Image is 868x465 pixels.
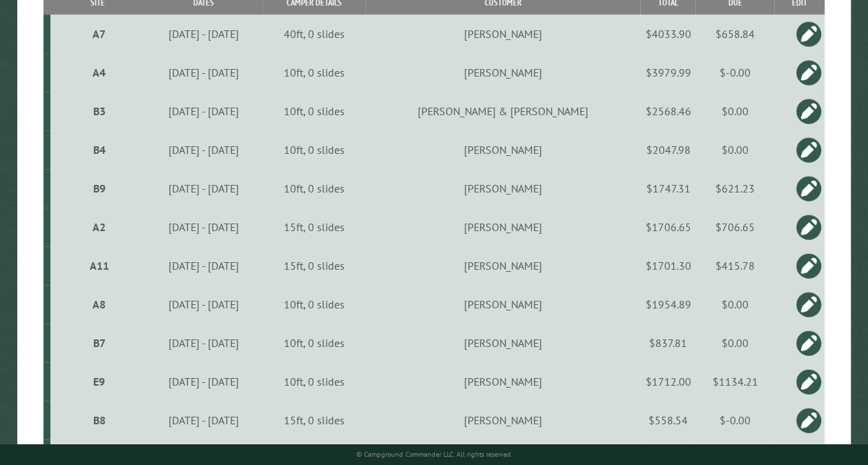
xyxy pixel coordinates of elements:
div: A4 [56,66,143,79]
td: $0.00 [695,285,774,324]
div: [DATE] - [DATE] [147,220,260,234]
td: $1706.65 [640,208,695,246]
td: 15ft, 0 slides [262,208,365,246]
div: [DATE] - [DATE] [147,104,260,118]
td: [PERSON_NAME] [365,285,641,324]
div: [DATE] - [DATE] [147,259,260,273]
td: $2047.98 [640,130,695,169]
td: [PERSON_NAME] [365,208,641,246]
td: $1712.00 [640,362,695,401]
td: $415.78 [695,246,774,285]
td: $0.00 [695,92,774,130]
td: [PERSON_NAME] [365,401,641,439]
td: 10ft, 0 slides [262,53,365,92]
td: $0.00 [695,324,774,362]
div: A2 [56,220,143,234]
div: B8 [56,413,143,427]
td: 10ft, 0 slides [262,324,365,362]
td: [PERSON_NAME] [365,362,641,401]
div: [DATE] - [DATE] [147,27,260,41]
div: B4 [56,143,143,157]
div: A11 [56,259,143,273]
div: [DATE] - [DATE] [147,181,260,195]
td: 10ft, 0 slides [262,169,365,208]
td: $2568.46 [640,92,695,130]
td: [PERSON_NAME] [365,53,641,92]
td: [PERSON_NAME] [365,14,641,53]
td: $-0.00 [695,401,774,439]
td: 10ft, 0 slides [262,130,365,169]
td: [PERSON_NAME] [365,169,641,208]
td: $1747.31 [640,169,695,208]
td: [PERSON_NAME] & [PERSON_NAME] [365,92,641,130]
td: 15ft, 0 slides [262,401,365,439]
td: 10ft, 0 slides [262,285,365,324]
div: [DATE] - [DATE] [147,297,260,311]
td: $558.54 [640,401,695,439]
td: [PERSON_NAME] [365,246,641,285]
td: [PERSON_NAME] [365,130,641,169]
td: $706.65 [695,208,774,246]
td: $0.00 [695,130,774,169]
td: 10ft, 0 slides [262,92,365,130]
td: [PERSON_NAME] [365,324,641,362]
td: $4033.90 [640,14,695,53]
div: [DATE] - [DATE] [147,66,260,79]
div: B9 [56,181,143,195]
small: © Campground Commander LLC. All rights reserved. [356,450,512,459]
td: $837.81 [640,324,695,362]
td: $-0.00 [695,53,774,92]
div: [DATE] - [DATE] [147,375,260,388]
div: A7 [56,27,143,41]
div: [DATE] - [DATE] [147,336,260,350]
div: B3 [56,104,143,118]
div: [DATE] - [DATE] [147,413,260,427]
td: $621.23 [695,169,774,208]
td: $1954.89 [640,285,695,324]
td: $1701.30 [640,246,695,285]
td: $3979.99 [640,53,695,92]
td: $1134.21 [695,362,774,401]
div: B7 [56,336,143,350]
td: 15ft, 0 slides [262,246,365,285]
td: 10ft, 0 slides [262,362,365,401]
div: [DATE] - [DATE] [147,143,260,157]
div: E9 [56,375,143,388]
div: A8 [56,297,143,311]
td: $658.84 [695,14,774,53]
td: 40ft, 0 slides [262,14,365,53]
